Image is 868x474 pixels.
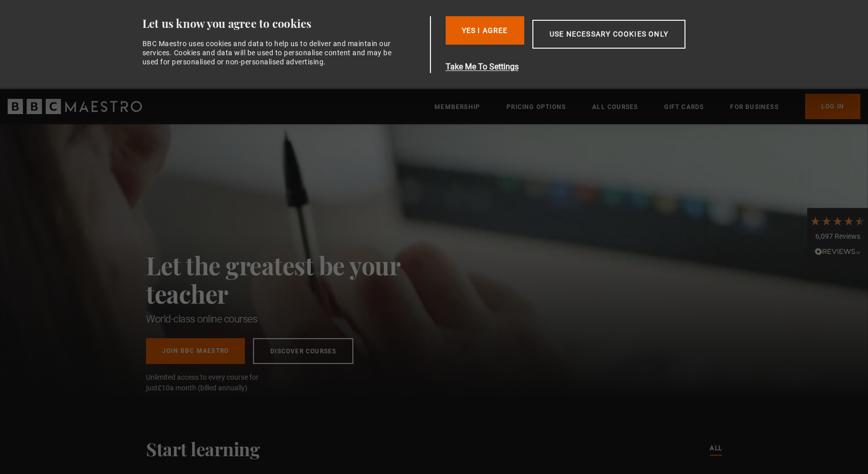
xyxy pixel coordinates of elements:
nav: Primary [435,94,860,119]
button: Use necessary cookies only [532,20,685,49]
a: Log In [805,94,860,119]
a: All Courses [592,102,638,112]
a: Discover Courses [253,338,353,364]
div: 4.7 Stars [810,215,865,227]
svg: BBC Maestro [8,99,142,114]
div: 6,097 ReviewsRead All Reviews [807,208,868,267]
a: Gift Cards [664,102,704,112]
div: BBC Maestro uses cookies and data to help us to deliver and maintain our services. Cookies and da... [142,39,398,67]
h1: World-class online courses [146,312,445,326]
h2: Let the greatest be your teacher [146,251,445,308]
div: Let us know you agree to cookies [142,16,426,31]
a: Pricing Options [507,102,566,112]
a: For business [730,102,778,112]
button: Take Me To Settings [446,61,734,73]
a: Membership [435,102,480,112]
div: 6,097 Reviews [810,232,865,242]
div: Read All Reviews [810,246,865,259]
a: Join BBC Maestro [146,338,245,364]
span: £10 [158,384,170,392]
span: Unlimited access to every course for just a month (billed annually) [146,372,283,393]
button: Yes I Agree [446,16,524,45]
img: REVIEWS.io [815,248,860,255]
